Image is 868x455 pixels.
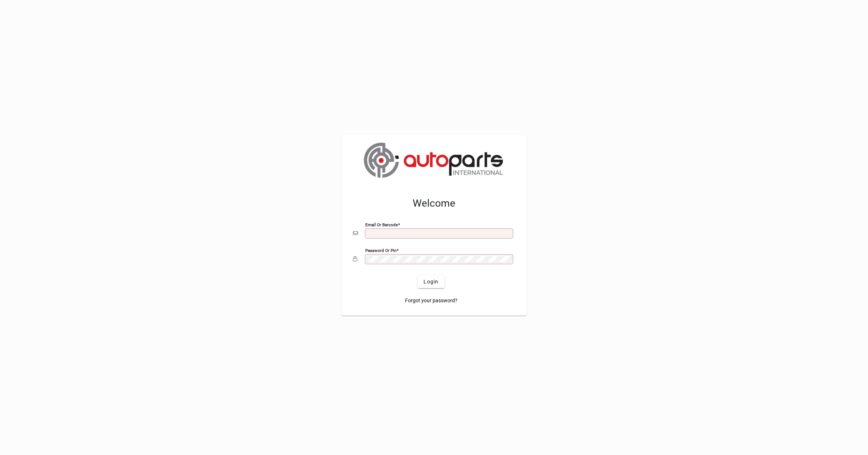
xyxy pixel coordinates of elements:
[424,278,438,286] span: Login
[365,248,396,253] mat-label: Password or Pin
[405,297,458,304] span: Forgot your password?
[365,222,398,227] mat-label: Email or Barcode
[418,275,444,288] button: Login
[353,197,515,210] h2: Welcome
[402,294,460,307] a: Forgot your password?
